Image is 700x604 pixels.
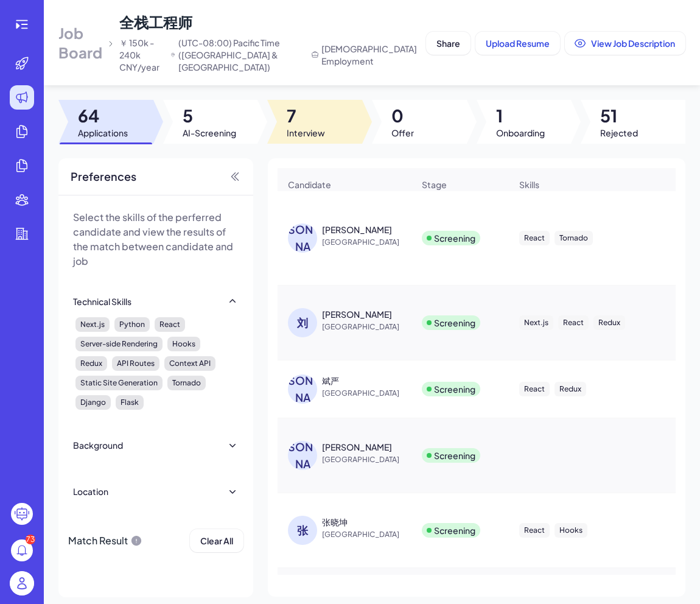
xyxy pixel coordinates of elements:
div: Next.js [519,315,553,330]
span: 5 [183,105,236,127]
div: API Routes [112,356,159,371]
div: Screening [434,524,475,536]
span: Upload Resume [486,38,550,49]
span: [GEOGRAPHIC_DATA] [322,528,413,541]
button: View Job Description [565,32,685,55]
div: Hooks [167,337,200,351]
div: Tornado [167,376,206,390]
button: Share [426,32,471,55]
div: 斌严 [322,374,339,387]
span: 0 [391,105,414,127]
span: Rejected [600,127,638,139]
div: Flask [116,395,144,410]
span: View Job Description [591,38,675,49]
div: 刘昕 [322,308,392,320]
button: Upload Resume [475,32,560,55]
div: Context API [164,356,215,371]
span: AI-Screening [183,127,236,139]
div: Static Site Generation [75,376,163,390]
div: Screening [434,317,475,329]
div: 栾喜员 [322,441,392,453]
div: Screening [434,232,475,244]
div: Next.js [75,317,110,332]
span: Offer [391,127,414,139]
div: Django [75,395,111,410]
span: [DEMOGRAPHIC_DATA] Employment [321,43,421,67]
div: React [155,317,185,332]
span: Onboarding [496,127,545,139]
span: Applications [78,127,128,139]
span: Skills [519,178,539,191]
div: Redux [555,382,586,396]
div: Redux [75,356,107,371]
div: Match Result [68,529,142,552]
div: Technical Skills [73,295,131,307]
span: (UTC-08:00) Pacific Time ([GEOGRAPHIC_DATA] & [GEOGRAPHIC_DATA]) [178,37,301,73]
div: React [519,523,550,538]
div: [PERSON_NAME] [288,441,317,470]
div: [PERSON_NAME] [288,223,317,253]
div: Redux [593,315,625,330]
div: 张晓坤 [322,516,348,528]
span: Job Board [58,23,102,62]
span: [GEOGRAPHIC_DATA] [322,387,413,399]
span: [GEOGRAPHIC_DATA] [322,236,413,248]
div: 刘 [288,308,317,337]
span: 64 [78,105,128,127]
div: [PERSON_NAME] [288,374,317,404]
div: Screening [434,449,475,462]
div: Tornado [555,231,593,245]
div: Background [73,439,123,451]
span: 7 [287,105,325,127]
span: Preferences [71,168,136,185]
div: 张 [288,516,317,545]
span: 51 [600,105,638,127]
div: Server-side Rendering [75,337,163,351]
span: Interview [287,127,325,139]
button: Clear All [190,529,243,552]
div: Python [114,317,150,332]
span: Share [436,38,460,49]
span: [GEOGRAPHIC_DATA] [322,454,413,466]
div: React [519,231,550,245]
span: 全栈工程师 [119,13,192,31]
div: React [519,382,550,396]
div: 杨晨 [322,223,392,236]
img: user_logo.png [10,571,34,595]
span: Stage [422,178,447,191]
span: Candidate [288,178,331,191]
div: React [558,315,589,330]
span: ￥ 150k - 240k CNY/year [119,37,161,73]
span: [GEOGRAPHIC_DATA] [322,321,413,333]
span: 1 [496,105,545,127]
p: Select the skills of the perferred candidate and view the results of the match between candidate ... [73,210,239,269]
div: Location [73,485,108,497]
div: 73 [26,535,35,544]
div: Hooks [555,523,587,538]
div: Screening [434,383,475,395]
span: Clear All [200,535,233,546]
